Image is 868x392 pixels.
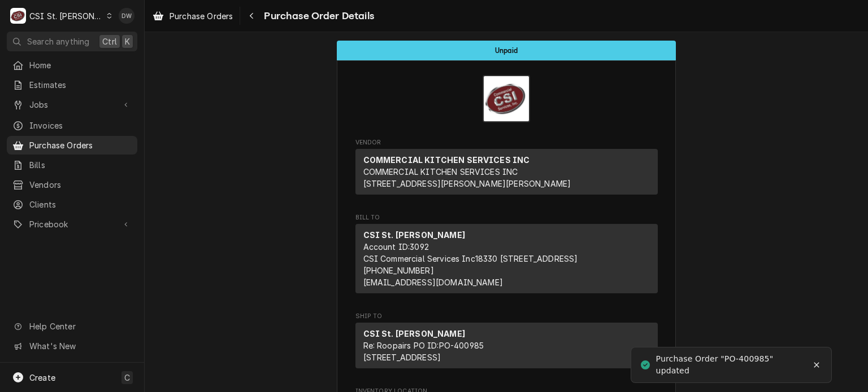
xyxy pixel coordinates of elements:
span: Purchase Order Details [261,8,374,24]
span: Clients [29,199,132,210]
div: Dyane Weber's Avatar [119,8,134,24]
span: Bill To [355,213,658,222]
div: Vendor [355,149,658,199]
span: Estimates [29,79,132,91]
a: Go to Pricebook [7,215,137,234]
div: Purchase Order Vendor [355,138,658,200]
a: Vendors [7,175,137,194]
span: COMMERCIAL KITCHEN SERVICES INC [STREET_ADDRESS][PERSON_NAME][PERSON_NAME] [363,167,571,188]
div: Ship To [355,323,658,373]
a: Go to Help Center [7,317,137,336]
span: [STREET_ADDRESS] [363,353,441,362]
div: Purchase Order "PO-400985" updated [656,353,808,377]
span: Pricebook [29,218,115,230]
a: Bills [7,156,137,174]
a: Purchase Orders [148,7,237,25]
div: Ship To [355,323,658,368]
a: Invoices [7,116,137,135]
button: Search anythingCtrlK [7,32,137,51]
strong: COMMERCIAL KITCHEN SERVICES INC [363,155,530,165]
div: Purchase Order Bill To [355,213,658,298]
span: Unpaid [495,47,518,54]
div: Status [337,41,676,60]
span: Ctrl [102,36,117,47]
a: Go to What's New [7,337,137,355]
div: C [10,8,26,24]
span: C [124,372,130,384]
span: What's New [29,340,131,352]
span: CSI Commercial Services Inc18330 [STREET_ADDRESS] [363,254,578,263]
span: K [125,36,130,47]
span: Help Center [29,320,131,332]
span: Create [29,373,55,382]
span: Purchase Orders [29,139,132,151]
a: Clients [7,195,137,214]
div: CSI St. [PERSON_NAME] [29,10,103,22]
strong: CSI St. [PERSON_NAME] [363,329,465,338]
span: Ship To [355,312,658,321]
strong: CSI St. [PERSON_NAME] [363,230,465,240]
span: Search anything [27,36,89,47]
div: DW [119,8,134,24]
span: Vendor [355,138,658,147]
a: [PHONE_NUMBER] [363,266,434,275]
img: Logo [483,75,530,122]
a: Purchase Orders [7,136,137,155]
a: [EMAIL_ADDRESS][DOMAIN_NAME] [363,278,503,287]
span: Re: Roopairs PO ID: PO-400985 [363,341,484,350]
button: Navigate back [242,7,261,25]
a: Go to Jobs [7,95,137,114]
span: Account ID: 3092 [363,242,429,252]
span: Bills [29,159,132,171]
div: Vendor [355,149,658,195]
span: Invoices [29,120,132,131]
span: Purchase Orders [170,10,233,22]
span: Jobs [29,99,115,111]
div: Bill To [355,224,658,293]
span: Vendors [29,179,132,191]
a: Home [7,56,137,74]
div: Bill To [355,224,658,298]
div: Purchase Order Ship To [355,312,658,373]
a: Estimates [7,76,137,94]
span: Home [29,59,132,71]
div: CSI St. Louis's Avatar [10,8,26,24]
